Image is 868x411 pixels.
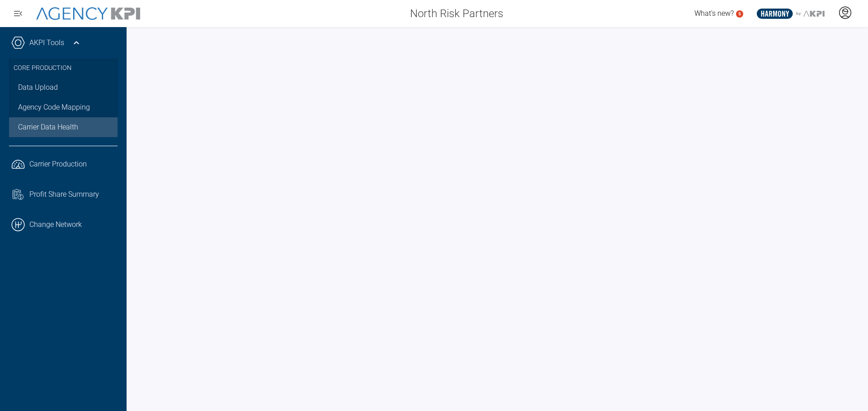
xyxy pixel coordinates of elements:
[29,159,87,170] span: Carrier Production
[736,10,743,18] a: 5
[36,7,140,20] img: AgencyKPI
[18,122,78,133] span: Carrier Data Health
[14,59,113,78] h3: Core Production
[9,97,118,117] a: Agency Code Mapping
[29,37,64,48] a: AKPI Tools
[694,9,734,18] span: What's new?
[9,117,118,137] a: Carrier Data Health
[410,5,503,22] span: North Risk Partners
[29,189,99,200] span: Profit Share Summary
[9,78,118,97] a: Data Upload
[738,11,741,16] text: 5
